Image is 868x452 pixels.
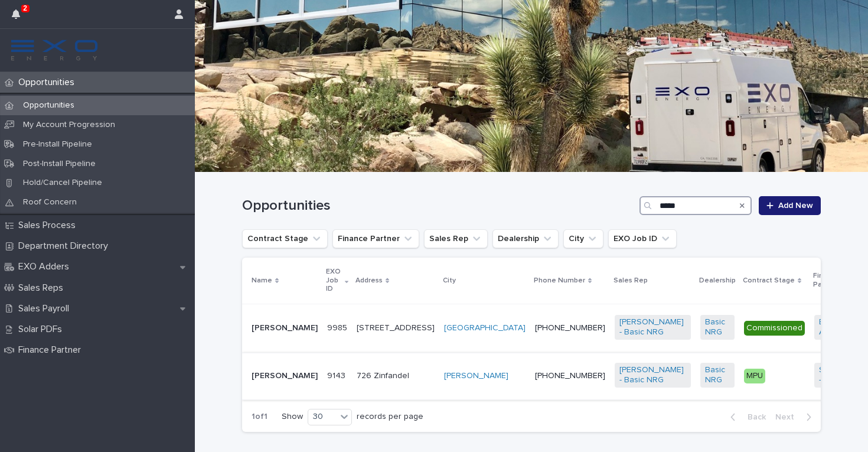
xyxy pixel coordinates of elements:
[14,282,73,294] p: Sales Reps
[614,274,648,287] p: Sales Rep
[813,269,861,291] p: Finance Partner
[778,201,813,210] span: Add New
[744,321,805,336] div: Commissioned
[14,100,84,110] p: Opportunities
[424,229,488,248] button: Sales Rep
[14,344,90,356] p: Finance Partner
[308,411,337,423] div: 30
[252,371,318,381] p: [PERSON_NAME]
[14,77,84,88] p: Opportunities
[357,371,435,381] p: 726 Zinfandel
[14,220,85,231] p: Sales Process
[563,229,603,248] button: City
[327,369,348,381] p: 9143
[332,229,419,248] button: Finance Partner
[705,365,730,385] a: Basic NRG
[14,303,79,314] p: Sales Payroll
[721,412,771,422] button: Back
[740,413,766,421] span: Back
[14,120,125,130] p: My Account Progression
[443,274,456,287] p: City
[9,38,99,62] img: FKS5r6ZBThi8E5hshIGi
[444,323,526,333] a: [GEOGRAPHIC_DATA]
[744,369,765,383] div: MPU
[14,240,118,252] p: Department Directory
[12,7,27,28] div: 2
[608,229,677,248] button: EXO Job ID
[252,274,272,287] p: Name
[819,365,855,385] a: Sunnova - Active
[775,413,801,421] span: Next
[14,159,105,169] p: Post-Install Pipeline
[242,229,328,248] button: Contract Stage
[355,274,383,287] p: Address
[242,402,277,431] p: 1 of 1
[743,274,795,287] p: Contract Stage
[535,324,605,332] a: [PHONE_NUMBER]
[23,4,27,12] p: 2
[357,412,423,422] p: records per page
[14,139,102,149] p: Pre-Install Pipeline
[357,323,435,333] p: [STREET_ADDRESS]
[14,324,71,335] p: Solar PDFs
[14,261,79,272] p: EXO Adders
[534,274,585,287] p: Phone Number
[14,178,112,188] p: Hold/Cancel Pipeline
[242,197,635,214] h1: Opportunities
[639,196,752,215] input: Search
[326,265,342,295] p: EXO Job ID
[699,274,736,287] p: Dealership
[619,317,686,337] a: [PERSON_NAME] - Basic NRG
[535,372,605,380] a: [PHONE_NUMBER]
[771,412,821,422] button: Next
[282,412,303,422] p: Show
[252,323,318,333] p: [PERSON_NAME]
[492,229,559,248] button: Dealership
[759,196,821,215] a: Add New
[14,197,86,207] p: Roof Concern
[705,317,730,337] a: Basic NRG
[819,317,855,337] a: EnFin - Active
[327,321,350,333] p: 9985
[619,365,686,385] a: [PERSON_NAME] - Basic NRG
[444,371,508,381] a: [PERSON_NAME]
